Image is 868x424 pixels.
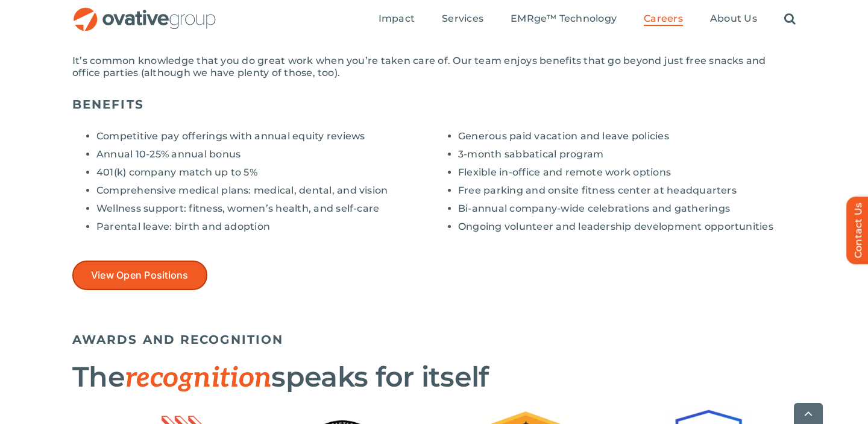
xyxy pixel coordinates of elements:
[379,13,415,26] a: Impact
[91,270,189,281] span: View Open Positions
[710,13,757,25] span: About Us
[96,185,434,197] li: Comprehensive medical plans: medical, dental, and vision
[379,13,415,25] span: Impact
[784,13,796,26] a: Search
[72,97,796,112] h5: BENEFITS
[125,361,271,395] span: recognition
[96,130,434,142] li: Competitive pay offerings with annual equity reviews
[458,185,796,197] li: Free parking and onsite fitness center at headquarters
[458,148,796,160] li: 3-month sabbatical program
[644,13,683,25] span: Careers
[710,13,757,26] a: About Us
[442,13,483,26] a: Services
[511,13,617,25] span: EMRge™ Technology
[458,221,796,233] li: Ongoing volunteer and leadership development opportunities
[96,221,434,233] li: Parental leave: birth and adoption
[72,362,796,393] h2: The speaks for itself
[458,203,796,215] li: Bi-annual company-wide celebrations and gatherings
[96,148,434,160] li: Annual 10-25% annual bonus
[442,13,483,25] span: Services
[72,261,207,290] a: View Open Positions
[458,166,796,179] li: Flexible in-office and remote work options
[96,203,434,215] li: Wellness support: fitness, women’s health, and self-care
[644,13,683,26] a: Careers
[458,130,796,142] li: Generous paid vacation and leave policies
[72,55,796,79] p: It’s common knowledge that you do great work when you’re taken care of. Our team enjoys benefits ...
[511,13,617,26] a: EMRge™ Technology
[96,166,434,179] li: 401(k) company match up to 5%
[72,6,217,17] a: OG_Full_horizontal_RGB
[72,332,796,347] h5: AWARDS AND RECOGNITION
